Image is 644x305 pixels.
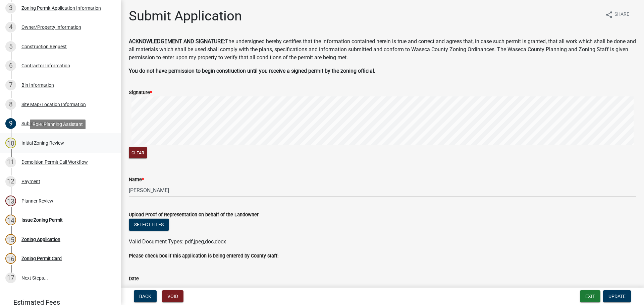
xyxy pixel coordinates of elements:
[5,157,16,167] div: 11
[5,22,16,32] div: 4
[30,120,86,129] div: Role: Planning Assistant
[5,60,16,71] div: 6
[21,199,53,203] div: Planner Review
[129,8,242,24] h1: Submit Application
[5,80,16,90] div: 7
[139,294,151,299] span: Back
[21,121,61,126] div: Submit Application
[21,44,67,49] div: Construction Request
[129,90,152,95] label: Signature
[5,253,16,264] div: 16
[21,218,63,222] div: Issue Zoning Permit
[5,234,16,245] div: 15
[21,160,88,164] div: Demolition Permit Call Workflow
[21,179,40,184] div: Payment
[5,273,16,283] div: 17
[129,219,169,231] button: Select files
[129,277,139,281] label: Date
[5,196,16,206] div: 13
[603,290,631,302] button: Update
[600,8,635,21] button: shareShare
[21,256,62,261] div: Zoning Permit Card
[129,68,375,74] strong: You do not have permission to begin construction until you receive a signed permit by the zoning ...
[21,83,54,87] div: Bin Information
[129,254,278,258] label: Please check box if this application is being entered by County staff:
[580,290,600,302] button: Exit
[614,11,629,19] span: Share
[5,3,16,13] div: 3
[129,177,144,182] label: Name
[605,11,613,19] i: share
[129,147,147,158] button: Clear
[5,138,16,148] div: 10
[5,215,16,225] div: 14
[129,213,259,217] label: Upload Proof of Representation on behalf of the Landowner
[21,102,86,107] div: Site Map/Location Information
[134,290,157,302] button: Back
[21,63,70,68] div: Contractor Information
[5,41,16,52] div: 5
[129,238,226,245] span: Valid Document Types: pdf,jpeg,doc,docx
[5,99,16,110] div: 8
[129,38,225,45] strong: ACKNOWLEDGEMENT AND SIGNATURE:
[21,237,60,242] div: Zoning Application
[608,294,626,299] span: Update
[5,118,16,129] div: 9
[129,37,636,62] p: The undersigned hereby certifies that the information contained herein is true and correct and ag...
[162,290,183,302] button: Void
[21,25,81,29] div: Owner/Property Information
[21,6,101,10] div: Zoning Permit Application Information
[5,176,16,187] div: 12
[21,141,64,145] div: Initial Zoning Review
